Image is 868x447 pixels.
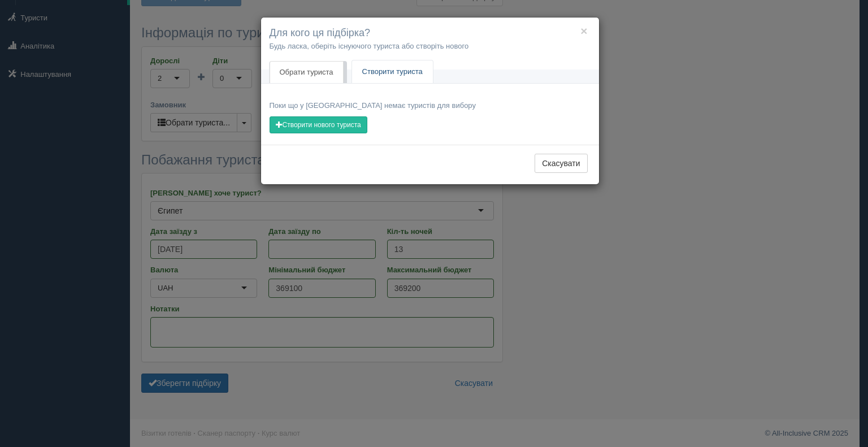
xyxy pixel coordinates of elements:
[352,60,433,84] a: Створити туриста
[270,116,367,133] button: Створити нового туриста
[580,25,587,37] button: ×
[535,154,587,173] button: Скасувати
[270,41,591,51] p: Будь ласка, оберіть існуючого туриста або створіть нового
[270,26,591,41] h4: Для кого ця підбірка?
[270,61,344,84] a: Обрати туриста
[270,100,591,111] p: Поки що у [GEOGRAPHIC_DATA] немає туристів для вибору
